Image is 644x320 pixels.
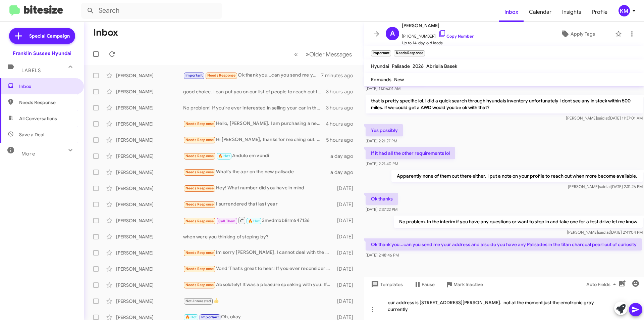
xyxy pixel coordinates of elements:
[19,115,57,122] span: All Conversations
[543,28,612,40] button: Apply Tags
[394,77,404,83] span: New
[29,33,70,39] span: Special Campaign
[326,104,359,111] div: 3 hours ago
[306,50,309,58] span: »
[183,249,334,257] div: Im sorry [PERSON_NAME], I cannot deal with the car right now. I just had a sudden death in my fam...
[364,292,644,320] div: our address is [STREET_ADDRESS][PERSON_NAME]. not at the moment just the emotronic gray currently
[334,266,359,272] div: [DATE]
[185,186,214,190] span: Needs Response
[402,21,474,30] span: [PERSON_NAME]
[302,47,356,61] button: Next
[524,2,557,22] span: Calendar
[402,30,474,40] span: [PHONE_NUMBER]
[392,63,410,69] span: Palisade
[294,50,298,58] span: «
[116,185,183,192] div: [PERSON_NAME]
[334,201,359,208] div: [DATE]
[587,2,613,22] span: Profile
[366,147,455,159] p: If it had all the other requirements lol
[321,72,359,79] div: 7 minutes ago
[201,315,219,319] span: Important
[366,207,397,212] span: [DATE] 2:37:22 PM
[116,88,183,95] div: [PERSON_NAME]
[598,230,610,235] span: said at
[366,86,400,91] span: [DATE] 11:06:01 AM
[413,63,424,69] span: 2026
[185,138,214,142] span: Needs Response
[19,83,76,90] span: Inbox
[183,168,330,176] div: What's the apr on the new palisade
[334,249,359,256] div: [DATE]
[581,278,624,290] button: Auto Fields
[571,28,595,40] span: Apply Tags
[366,138,397,143] span: [DATE] 2:21:27 PM
[185,170,214,174] span: Needs Response
[185,202,214,207] span: Needs Response
[116,233,183,240] div: [PERSON_NAME]
[185,299,211,303] span: Not-Interested
[613,5,637,16] button: KM
[116,121,183,127] div: [PERSON_NAME]
[185,267,214,271] span: Needs Response
[81,3,222,19] input: Search
[13,50,71,57] div: Franklin Sussex Hyundai
[567,230,643,235] span: [PERSON_NAME] [DATE] 2:41:04 PM
[557,2,587,22] a: Insights
[290,47,356,61] nav: Page navigation example
[183,184,334,192] div: Hey! What number did you have in mind
[426,63,457,69] span: Abriella Basek
[183,152,330,160] div: Andulo em vundi
[371,77,391,83] span: Edmunds
[248,219,260,223] span: 🔥 Hot
[597,116,609,121] span: said at
[183,72,321,79] div: Ok thank you...can you send me your address and also do you have any Palisades in the titan charc...
[619,5,630,16] div: KM
[326,137,359,143] div: 5 hours ago
[183,136,326,144] div: Hi [PERSON_NAME], thanks for reaching out. Not seriously looking at the moment, just starting to ...
[116,169,183,176] div: [PERSON_NAME]
[364,278,408,290] button: Templates
[116,298,183,305] div: [PERSON_NAME]
[185,315,197,319] span: 🔥 Hot
[218,154,230,158] span: 🔥 Hot
[21,151,35,157] span: More
[185,122,214,126] span: Needs Response
[334,233,359,240] div: [DATE]
[330,169,359,176] div: a day ago
[21,67,41,74] span: Labels
[207,73,236,78] span: Needs Response
[116,153,183,159] div: [PERSON_NAME]
[116,72,183,79] div: [PERSON_NAME]
[440,278,488,290] button: Mark Inactive
[599,184,611,189] span: said at
[499,2,524,22] a: Inbox
[394,50,425,56] small: Needs Response
[370,278,403,290] span: Templates
[116,282,183,288] div: [PERSON_NAME]
[183,233,334,240] div: when were you thinking of stoping by?
[183,88,326,95] div: good choice. I can put you on our list of people to reach out to when they hit the lot by the end...
[93,27,118,38] h1: Inbox
[185,283,214,287] span: Needs Response
[408,278,440,290] button: Pause
[371,50,391,56] small: Important
[366,161,398,166] span: [DATE] 2:21:40 PM
[371,63,389,69] span: Hyundai
[309,51,352,58] span: Older Messages
[9,28,75,44] a: Special Campaign
[290,47,302,61] button: Previous
[183,265,334,273] div: Vond 'That's great to hear! If you ever reconsider or have any questions about your car, feel fre...
[391,170,643,182] p: Apparently none of them out there either. I put a note on your profile to reach out when more bec...
[334,185,359,192] div: [DATE]
[116,137,183,143] div: [PERSON_NAME]
[183,200,334,208] div: I surrendered that last year
[438,34,474,39] a: Copy Number
[185,73,203,78] span: Important
[366,193,398,205] p: Ok thanks
[183,120,326,128] div: Hello, [PERSON_NAME]. I am purchasing a new [PERSON_NAME] SE, 2025. Would you share its price (wh...
[366,238,642,250] p: Ok thank you...can you send me your address and also do you have any Palisades in the titan charc...
[116,217,183,224] div: [PERSON_NAME]
[586,278,619,290] span: Auto Fields
[568,184,643,189] span: [PERSON_NAME] [DATE] 2:31:26 PM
